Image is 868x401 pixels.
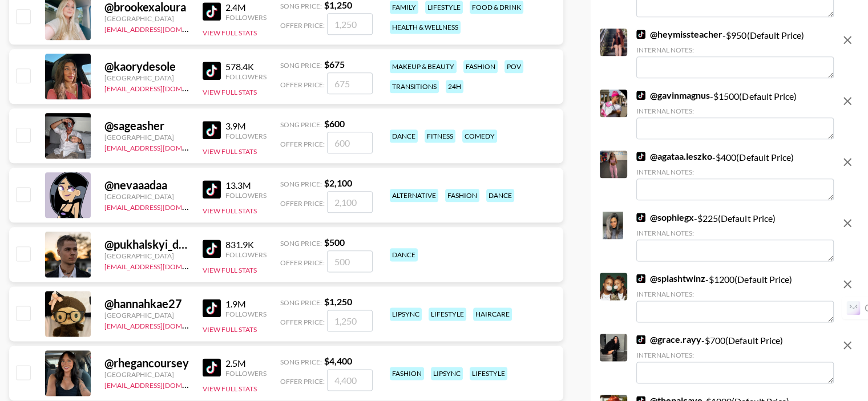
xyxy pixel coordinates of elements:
span: Song Price: [280,358,322,366]
div: @ sageasher [104,119,189,133]
a: @grace.rayy [636,334,701,345]
div: Followers [225,13,267,22]
div: 2.4M [225,2,267,13]
img: TikTok [203,180,221,199]
input: 2,100 [327,191,373,213]
a: @splashtwinz [636,273,705,284]
div: Internal Notes: [636,168,834,176]
img: TikTok [636,91,645,100]
input: 675 [327,72,373,94]
div: Internal Notes: [636,290,834,298]
div: health & wellness [390,21,461,34]
img: TikTok [636,152,645,161]
strong: $ 1,250 [324,296,352,307]
div: - $ 950 (Default Price) [636,29,834,78]
input: 1,250 [327,13,373,35]
div: - $ 225 (Default Price) [636,212,834,261]
a: [EMAIL_ADDRESS][DOMAIN_NAME] [104,379,219,390]
img: TikTok [203,299,221,317]
button: remove [836,151,859,173]
div: transitions [390,80,439,93]
div: lipsync [431,367,463,380]
div: Followers [225,250,267,259]
div: - $ 700 (Default Price) [636,334,834,383]
button: remove [836,90,859,112]
img: TikTok [636,30,645,39]
button: View Full Stats [203,384,257,393]
button: remove [836,212,859,234]
span: Offer Price: [280,80,325,89]
div: @ rhegancoursey [104,356,189,370]
div: lifestyle [470,367,507,380]
div: Followers [225,72,267,81]
a: @heymissteacher [636,29,722,40]
span: Offer Price: [280,140,325,148]
div: Internal Notes: [636,229,834,237]
button: View Full Stats [203,147,257,156]
button: View Full Stats [203,206,257,215]
a: @sophiegx [636,212,694,223]
div: - $ 1500 (Default Price) [636,90,834,139]
div: fashion [390,367,424,380]
button: View Full Stats [203,29,257,37]
span: Offer Price: [280,199,325,208]
span: Song Price: [280,298,322,307]
div: dance [486,189,514,202]
a: @gavinmagnus [636,90,710,101]
div: alternative [390,189,438,202]
div: lifestyle [429,307,466,321]
div: lifestyle [425,1,463,14]
a: [EMAIL_ADDRESS][DOMAIN_NAME] [104,141,219,152]
div: Internal Notes: [636,107,834,115]
a: @agataa.leszko [636,151,712,162]
span: Song Price: [280,61,322,70]
span: Song Price: [280,180,322,188]
div: 24h [446,80,463,93]
button: View Full Stats [203,266,257,274]
img: TikTok [636,335,645,344]
input: 600 [327,132,373,153]
div: [GEOGRAPHIC_DATA] [104,74,189,82]
img: TikTok [636,213,645,222]
div: - $ 400 (Default Price) [636,151,834,200]
div: fashion [463,60,498,73]
div: - $ 1200 (Default Price) [636,273,834,322]
div: lipsync [390,307,422,321]
div: @ pukhalskyi_dance [104,237,189,252]
div: food & drink [470,1,523,14]
button: View Full Stats [203,88,257,96]
div: [GEOGRAPHIC_DATA] [104,192,189,201]
a: [EMAIL_ADDRESS][DOMAIN_NAME] [104,201,219,212]
div: @ hannahkae27 [104,297,189,311]
img: TikTok [203,121,221,139]
div: comedy [462,129,497,143]
input: 4,400 [327,369,373,391]
div: 578.4K [225,61,267,72]
input: 1,250 [327,310,373,331]
div: makeup & beauty [390,60,457,73]
div: dance [390,129,418,143]
div: @ nevaaadaa [104,178,189,192]
div: fitness [425,129,455,143]
div: family [390,1,418,14]
div: 831.9K [225,239,267,250]
div: 2.5M [225,358,267,369]
button: View Full Stats [203,325,257,334]
strong: $ 500 [324,237,345,248]
img: TikTok [203,62,221,80]
span: Offer Price: [280,258,325,267]
input: 500 [327,250,373,272]
span: Song Price: [280,2,322,10]
div: fashion [445,189,479,202]
div: [GEOGRAPHIC_DATA] [104,370,189,379]
a: [EMAIL_ADDRESS][DOMAIN_NAME] [104,260,219,271]
strong: $ 600 [324,118,345,129]
span: Offer Price: [280,21,325,30]
img: TikTok [203,2,221,21]
div: Internal Notes: [636,46,834,54]
div: Followers [225,369,267,378]
div: [GEOGRAPHIC_DATA] [104,14,189,23]
div: Internal Notes: [636,351,834,359]
a: [EMAIL_ADDRESS][DOMAIN_NAME] [104,319,219,330]
div: [GEOGRAPHIC_DATA] [104,311,189,319]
